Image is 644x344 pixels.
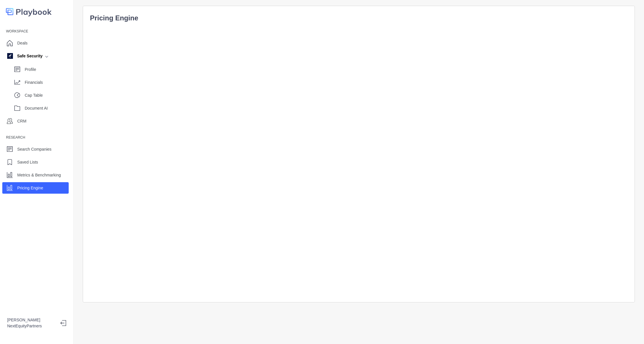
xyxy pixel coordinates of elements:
img: company image [7,53,13,59]
p: Search Companies [17,146,51,152]
p: Profile [25,67,69,73]
p: Metrics & Benchmarking [17,172,61,178]
p: Pricing Engine [90,13,628,23]
p: Cap Table [25,92,69,98]
p: [PERSON_NAME] [7,317,56,323]
p: CRM [17,118,26,124]
p: Saved Lists [17,159,38,165]
img: logo-colored [6,6,52,18]
p: Deals [17,40,28,46]
p: Financials [25,79,69,85]
p: Document AI [25,105,69,111]
div: Safe Security [7,53,43,59]
p: NextEquityPartners [7,323,56,329]
p: Pricing Engine [17,185,43,191]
